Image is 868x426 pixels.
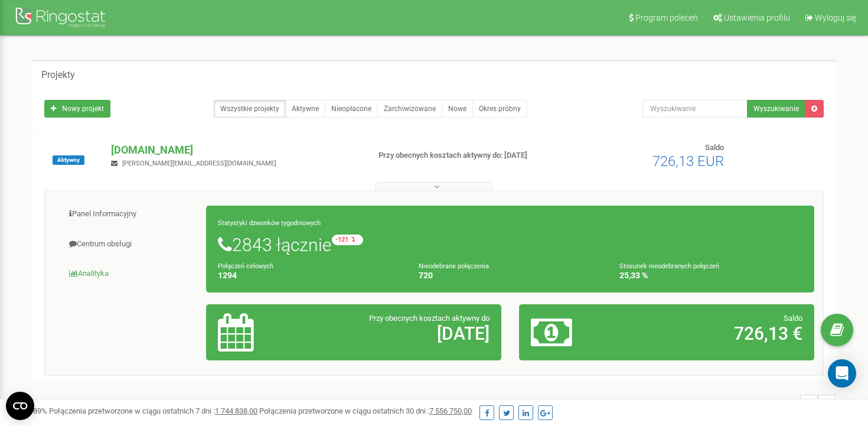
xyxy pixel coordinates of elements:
a: Nieopłacone [325,100,378,118]
h2: 726,13 € [627,324,802,343]
a: Nowe [442,100,473,118]
input: Wyszukiwanie [642,100,748,118]
a: Wszystkie projekty [214,100,286,118]
a: Panel Informacyjny [54,200,207,229]
nav: ... [765,383,836,424]
a: Nowy projekt [44,100,110,118]
span: Wyloguj się [815,13,856,22]
span: Program poleceń [635,13,698,22]
u: 7 556 750,00 [429,407,472,415]
h4: 1294 [218,271,401,280]
a: Okres próbny [472,100,527,118]
span: Aktywny [53,155,84,165]
span: [PERSON_NAME][EMAIL_ADDRESS][DOMAIN_NAME] [122,160,276,167]
a: Analityka [54,259,207,288]
h4: 25,33 % [619,271,802,280]
small: Nieodebrane połączenia [419,262,489,270]
p: Przy obecnych kosztach aktywny do: [DATE] [378,150,560,161]
u: 1 744 838,00 [215,407,257,415]
span: Połączenia przetworzone w ciągu ostatnich 7 dni : [49,407,257,415]
small: Statystyki dzwonków tygodniowych [218,219,321,227]
small: Połączeń celowych [218,262,273,270]
button: Wyszukiwanie [747,100,805,118]
h5: Projekty [41,70,75,80]
span: Przy obecnych kosztach aktywny do [369,314,490,323]
h2: [DATE] [314,324,490,343]
a: Zarchiwizowane [377,100,442,118]
a: Aktywne [285,100,325,118]
p: [DOMAIN_NAME] [111,142,359,158]
div: Open Intercom Messenger [828,359,856,388]
span: Saldo [784,314,802,323]
span: Ustawienia profilu [724,13,790,22]
small: Stosunek nieodebranych połączeń [619,262,719,270]
button: Open CMP widget [6,392,34,420]
h4: 720 [419,271,602,280]
span: 726,13 EUR [652,153,724,170]
span: Połączenia przetworzone w ciągu ostatnich 30 dni : [259,407,472,415]
small: -121 [332,235,363,245]
span: Saldo [705,143,724,152]
span: 1 - 1 of 1 [765,395,800,412]
a: Centrum obsługi [54,230,207,259]
h1: 2843 łącznie [218,235,802,255]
